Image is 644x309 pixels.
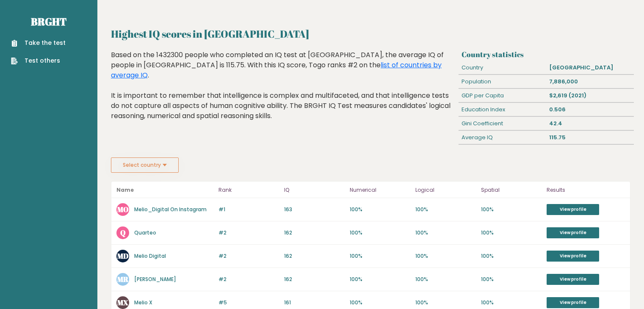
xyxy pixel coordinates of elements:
[546,61,634,74] div: [GEOGRAPHIC_DATA]
[547,274,599,285] a: View profile
[134,252,166,259] a: Melio Digital
[31,15,66,28] a: Brght
[547,297,599,308] a: View profile
[481,299,542,306] p: 100%
[481,185,542,195] p: Spatial
[134,229,156,236] a: Quarteo
[117,204,129,214] text: MO
[459,89,546,102] div: GDP per Capita
[415,276,476,283] p: 100%
[350,206,410,213] p: 100%
[350,299,410,306] p: 100%
[218,229,279,237] p: #2
[117,274,129,284] text: MR
[546,75,634,88] div: 7,886,000
[117,251,129,261] text: MD
[481,276,542,283] p: 100%
[415,229,476,237] p: 100%
[284,206,345,213] p: 163
[134,299,152,306] a: Melio X
[546,117,634,130] div: 42.4
[218,206,279,213] p: #1
[546,131,634,144] div: 115.75
[547,227,599,238] a: View profile
[462,50,630,59] h3: Country statistics
[547,185,625,195] p: Results
[415,252,476,260] p: 100%
[218,185,279,195] p: Rank
[415,185,476,195] p: Logical
[134,276,176,283] a: [PERSON_NAME]
[415,299,476,306] p: 100%
[481,206,542,213] p: 100%
[218,299,279,306] p: #5
[350,276,410,283] p: 100%
[481,229,542,237] p: 100%
[11,39,66,47] a: Take the test
[547,204,599,215] a: View profile
[350,252,410,260] p: 100%
[111,50,455,134] div: Based on the 1432300 people who completed an IQ test at [GEOGRAPHIC_DATA], the average IQ of peop...
[350,229,410,237] p: 100%
[459,75,546,88] div: Population
[284,185,345,195] p: IQ
[481,252,542,260] p: 100%
[459,103,546,116] div: Education Index
[117,298,129,307] text: MX
[111,60,442,80] a: list of countries by average IQ
[459,131,546,144] div: Average IQ
[284,252,345,260] p: 162
[116,186,134,193] b: Name
[415,206,476,213] p: 100%
[547,251,599,262] a: View profile
[350,185,410,195] p: Numerical
[11,56,66,65] a: Test others
[218,276,279,283] p: #2
[459,117,546,130] div: Gini Coefficient
[111,26,630,41] h2: Highest IQ scores in [GEOGRAPHIC_DATA]
[134,206,207,213] a: Melio_Digital On Instagram
[546,89,634,102] div: $2,619 (2021)
[459,61,546,74] div: Country
[120,228,126,237] text: Q
[284,229,345,237] p: 162
[218,252,279,260] p: #2
[284,276,345,283] p: 162
[284,299,345,306] p: 161
[111,157,179,173] button: Select country
[546,103,634,116] div: 0.506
